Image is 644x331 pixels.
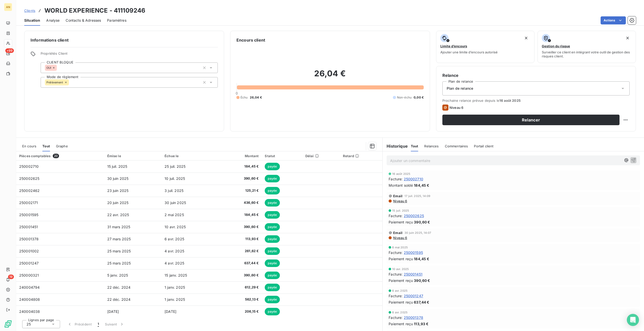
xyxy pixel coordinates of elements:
input: Ajouter une valeur [57,65,61,70]
span: 240004794 [19,285,40,289]
span: Paiement reçu [389,300,413,305]
span: Facture : [389,293,402,299]
span: 436,60 € [222,200,259,205]
span: Facture : [389,272,402,277]
span: 22 déc. 2024 [107,285,131,289]
span: 5 janv. 2025 [107,273,128,277]
span: payée [265,284,280,291]
span: 390,60 € [222,224,259,229]
span: 10 avr. 2025 [165,225,186,229]
button: 1 [95,319,102,329]
span: Commentaires [445,144,468,148]
span: Analyse [46,18,60,23]
span: Email [393,194,402,198]
span: payée [265,175,280,182]
span: 6 mai 2025 [392,246,408,249]
span: 240004038 [19,309,40,314]
span: Limite d’encours [440,44,467,48]
span: 261,62 € [222,249,259,254]
span: Situation [24,18,40,23]
span: 1 [98,322,99,327]
span: 6 avr. 2025 [392,289,408,292]
span: [DATE] [107,309,119,314]
button: Actions [601,16,626,24]
span: OUI [46,66,51,69]
span: 250002710 [404,176,423,182]
span: 184,45 € [222,212,259,217]
span: 250001595 [19,213,38,217]
span: 113,93 € [414,321,428,326]
span: 20 [53,154,59,158]
span: 19 [8,275,14,279]
span: 22 avr. 2025 [107,213,129,217]
span: payée [265,296,280,303]
h6: Historique [383,143,408,149]
h2: 26,04 € [236,69,424,84]
span: 16 août 2025 [499,98,521,103]
h6: Relance [442,72,630,78]
span: Niveau 6 [393,236,407,240]
span: 390,60 € [222,273,259,278]
span: payée [265,199,280,207]
span: 31 mars 2025 [107,225,130,229]
span: 637,44 € [414,300,429,305]
span: 10 juil. 2025 [165,176,185,181]
div: Délai [305,154,337,158]
span: 250001451 [19,225,38,229]
button: Suivant [102,319,127,329]
span: 4 avr. 2025 [165,249,184,253]
h6: Encours client [236,37,265,43]
span: payée [265,187,280,194]
span: Facture : [389,315,402,320]
span: 15 janv. 2025 [165,273,187,277]
span: Paiement reçu [389,219,413,225]
span: 17 juil. 2025, 14:09 [405,194,430,197]
span: Paiement reçu [389,278,413,283]
span: Clients [24,9,35,13]
span: Email [393,231,402,235]
span: Tout [42,144,50,148]
span: 25 juil. 2025 [165,164,185,169]
span: Facture : [389,176,402,182]
span: 125,21 € [222,188,259,193]
a: Clients [24,8,35,13]
span: 250001451 [404,272,422,277]
span: 0,00 € [414,95,424,100]
span: 15 juil. 2025 [107,164,127,169]
span: Facture : [389,250,402,255]
span: Surveiller ce client en intégrant votre outil de gestion des risques client. [542,50,632,58]
span: 20 juin 2025 [107,201,129,205]
span: Non-échu [397,95,412,100]
button: Relancer [442,115,620,125]
span: 250002171 [19,201,38,205]
span: Ajouter une limite d’encours autorisé [440,50,498,54]
span: 25 mars 2025 [107,249,131,253]
span: 15 juil. 2025 [392,209,409,212]
span: 3 juil. 2025 [165,188,183,193]
span: Prélèvement [46,81,63,84]
span: 637,44 € [222,261,259,266]
span: Tout [411,144,418,148]
h6: Informations client [31,37,218,43]
span: 250002462 [19,188,40,193]
span: 30 juin 2025, 14:07 [405,231,431,234]
span: payée [265,223,280,231]
span: Montant soldé [389,183,413,188]
span: Contacts & Adresses [66,18,101,23]
div: Statut [265,154,299,158]
span: 16 août 2025 [392,172,410,175]
span: Propriétés Client [41,51,218,58]
span: 250001247 [404,293,423,299]
span: 26,04 € [250,95,262,100]
span: 184,45 € [222,164,259,169]
span: payée [265,163,280,170]
span: 390,60 € [414,278,430,283]
span: Paiement reçu [389,321,413,326]
span: 22 déc. 2024 [107,297,131,302]
span: 206,15 € [222,309,259,314]
span: 25 [26,322,31,327]
span: Niveau 6 [393,199,407,203]
span: 0 [236,91,238,95]
span: 2 mai 2025 [165,213,184,217]
span: Portail client [474,144,493,148]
